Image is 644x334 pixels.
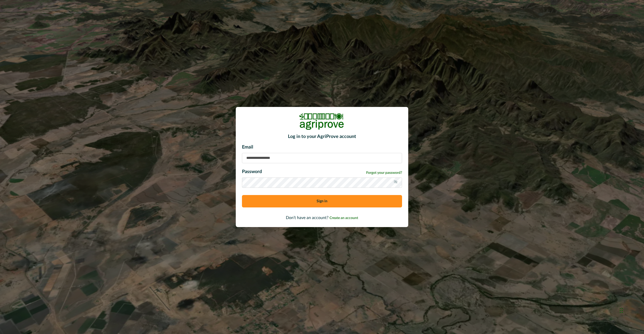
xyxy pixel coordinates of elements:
img: Logo Image [299,113,345,130]
div: Drag [620,303,623,318]
p: Password [242,168,262,175]
h2: Log in to your AgriProve account [242,134,402,140]
a: Forgot your password? [366,170,402,176]
span: Create an account [329,216,358,220]
p: Don’t have an account? [242,215,402,221]
iframe: Chat Widget [618,298,644,322]
button: Sign in [242,195,402,207]
p: Email [242,144,402,151]
a: Create an account [329,216,358,220]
